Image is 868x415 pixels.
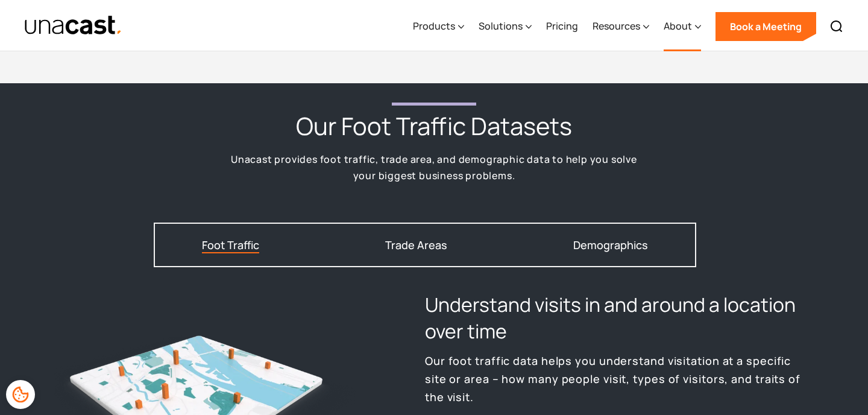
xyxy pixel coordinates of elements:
div: Resources [593,19,640,33]
div: Products [413,19,455,33]
div: Trade Areas [385,239,447,250]
div: Foot Traffic [202,239,259,250]
div: Resources [593,2,649,51]
img: Search icon [829,19,844,34]
a: Pricing [546,2,578,51]
div: Products [413,2,464,51]
a: Book a Meeting [715,12,816,41]
h3: Understand visits in and around a location over time [425,291,802,344]
a: home [24,15,122,36]
div: Solutions [479,2,532,51]
p: Unacast provides foot traffic, trade area, and demographic data to help you solve your biggest bu... [222,151,646,183]
div: Solutions [479,19,523,33]
div: Cookie Preferences [6,380,35,409]
div: About [664,19,692,33]
img: Unacast text logo [24,15,122,36]
div: Demographics [573,239,648,250]
div: About [664,2,701,51]
h2: Our Foot Traffic Datasets [296,110,572,142]
p: Our foot traffic data helps you understand visitation at a specific site or area – how many peopl... [425,352,802,406]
